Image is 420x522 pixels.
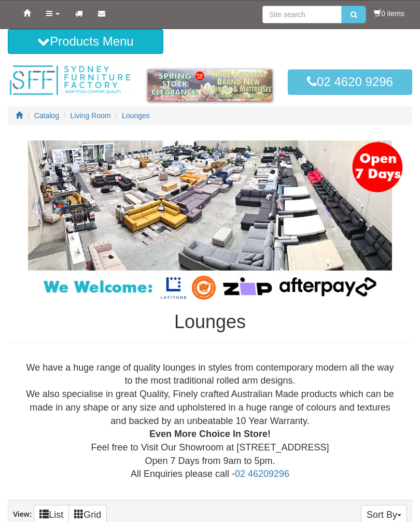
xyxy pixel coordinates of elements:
[8,312,412,332] h1: Lounges
[262,6,342,23] input: Site search
[374,8,404,19] li: 0 items
[13,510,32,518] strong: View:
[288,69,412,94] a: 02 4620 9296
[71,111,111,120] a: Living Room
[148,69,272,101] img: spring-sale.gif
[34,111,59,120] a: Catalog
[16,361,404,481] div: We have a huge range of quality lounges in styles from contemporary modern all the way to the mos...
[8,140,412,301] img: Lounges
[8,64,132,96] img: Sydney Furniture Factory
[122,111,150,120] a: Lounges
[149,429,271,439] b: Even More Choice In Store!
[235,469,289,479] a: 02 46209296
[8,29,163,54] button: Products Menu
